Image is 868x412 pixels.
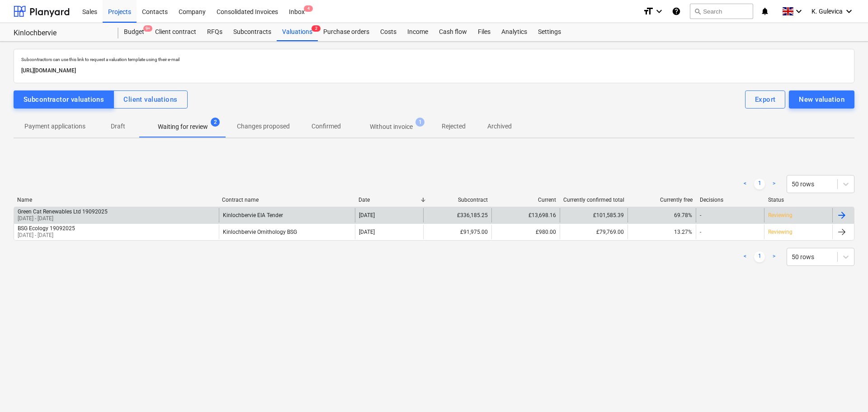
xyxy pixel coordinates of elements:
[768,228,793,236] p: Reviewing
[21,66,847,76] p: [URL][DOMAIN_NAME]
[423,225,491,239] div: £91,975.00
[740,251,750,262] a: Previous page
[442,122,466,131] p: Rejected
[402,23,434,41] a: Income
[113,90,187,109] button: Client valuations
[768,197,829,203] div: Status
[690,4,753,19] button: Search
[304,5,313,12] span: 4
[491,208,560,223] div: £13,698.16
[760,6,769,17] i: notifications
[672,6,681,17] i: Knowledge base
[359,212,375,218] div: [DATE]
[496,23,533,41] a: Analytics
[18,215,108,223] p: [DATE] - [DATE]
[654,6,665,17] i: keyboard_arrow_down
[24,122,85,131] p: Payment applications
[118,23,150,41] a: Budget9+
[700,229,701,235] div: -
[632,197,693,203] div: Currently free
[472,23,496,41] a: Files
[237,122,290,131] p: Changes proposed
[643,6,654,17] i: format_size
[223,229,297,235] div: Kinlochbervie Ornithology BSG
[769,251,779,262] a: Next page
[427,197,488,203] div: Subcontract
[745,90,786,109] button: Export
[17,197,215,203] div: Name
[24,94,104,105] div: Subcontractor valuations
[754,251,765,262] a: Page 1 is your current page
[318,23,375,41] a: Purchase orders
[18,208,108,215] div: Green Cat Renewables Ltd 19092025
[150,23,202,41] a: Client contract
[769,179,779,189] a: Next page
[359,229,375,235] div: [DATE]
[311,122,341,131] p: Confirmed
[755,94,776,105] div: Export
[277,23,318,41] a: Valuations2
[202,23,228,41] a: RFQs
[768,212,793,219] p: Reviewing
[359,197,420,203] div: Date
[211,118,220,127] span: 2
[223,212,283,218] div: Kinlochbervie EIA Tender
[793,6,804,17] i: keyboard_arrow_down
[754,179,765,189] a: Page 1 is your current page
[18,225,75,232] div: BSG Ecology 19092025
[370,122,413,132] p: Without invoice
[533,23,566,41] a: Settings
[415,118,425,127] span: 1
[823,369,868,412] iframe: Chat Widget
[158,122,208,132] p: Waiting for review
[18,232,75,239] p: [DATE] - [DATE]
[674,212,692,218] span: 69.78%
[14,28,108,38] div: Kinlochbervie
[694,8,701,15] span: search
[563,197,624,203] div: Currently confirmed total
[222,197,351,203] div: Contract name
[21,57,847,62] p: Subcontractors can use this link to request a valuation template using their e-mail
[228,23,277,41] a: Subcontracts
[277,23,318,41] div: Valuations
[495,197,556,203] div: Current
[375,23,402,41] a: Costs
[491,225,560,239] div: £980.00
[423,208,491,223] div: £336,185.25
[123,94,177,105] div: Client valuations
[487,122,512,131] p: Archived
[560,208,628,223] div: £101,585.39
[789,90,854,109] button: New valuation
[118,23,150,41] div: Budget
[700,197,761,203] div: Decisions
[143,25,152,32] span: 9+
[740,179,750,189] a: Previous page
[674,229,692,235] span: 13.27%
[700,212,701,218] div: -
[434,23,472,41] a: Cash flow
[560,225,628,239] div: £79,769.00
[811,8,843,15] span: K. Gulevica
[14,90,114,109] button: Subcontractor valuations
[844,6,854,17] i: keyboard_arrow_down
[799,94,844,105] div: New valuation
[311,25,321,32] span: 2
[107,122,129,131] p: Draft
